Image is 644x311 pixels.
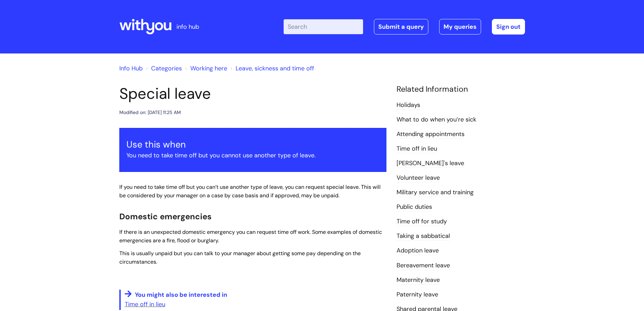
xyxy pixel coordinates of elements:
a: Time off for study [397,217,447,226]
a: Holidays [397,101,420,110]
h4: Related Information [397,85,525,94]
span: You might also be interested in [135,291,227,299]
a: Paternity leave [397,290,438,299]
a: Time off in lieu [397,145,437,153]
input: Search [284,19,363,34]
a: Categories [151,64,182,72]
a: Working here [190,64,227,72]
a: Leave, sickness and time off [236,64,314,72]
span: This is usually unpaid but you can talk to your manager about getting some pay depending on the c... [119,250,361,265]
a: [PERSON_NAME]'s leave [397,159,464,168]
a: Volunteer leave [397,174,440,182]
h3: Use this when [126,139,379,150]
a: Attending appointments [397,130,464,139]
a: Info Hub [119,64,143,72]
a: Military service and training [397,188,474,197]
span: If you need to take time off but you can’t use another type of leave, you can request special lea... [119,183,381,199]
a: My queries [439,19,481,35]
a: Submit a query [374,19,428,35]
div: Modified on: [DATE] 11:25 AM [119,108,181,117]
h1: Special leave [119,85,386,103]
a: Adoption leave [397,246,439,255]
p: info hub [176,21,199,32]
li: Solution home [144,63,182,74]
a: Time off in lieu [125,300,165,308]
li: Leave, sickness and time off [229,63,314,74]
a: Taking a sabbatical [397,232,450,241]
p: You need to take time off but you cannot use another type of leave. [126,150,379,161]
a: What to do when you’re sick [397,115,476,124]
span: If there is an unexpected domestic emergency you can request time off work. Some examples of dome... [119,228,382,244]
a: Bereavement leave [397,261,450,270]
span: Domestic emergencies [119,211,212,222]
a: Maternity leave [397,276,440,285]
a: Sign out [492,19,525,35]
a: Public duties [397,203,432,212]
li: Working here [184,63,227,74]
div: | - [284,19,525,35]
